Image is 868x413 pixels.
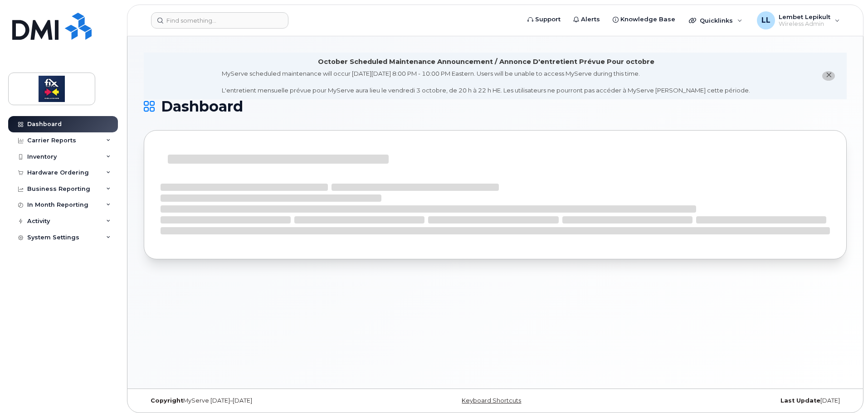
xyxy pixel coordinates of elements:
strong: Copyright [151,397,183,404]
strong: Last Update [780,397,820,404]
div: [DATE] [612,397,847,404]
div: October Scheduled Maintenance Announcement / Annonce D'entretient Prévue Pour octobre [318,57,654,67]
div: MyServe scheduled maintenance will occur [DATE][DATE] 8:00 PM - 10:00 PM Eastern. Users will be u... [222,69,750,95]
div: MyServe [DATE]–[DATE] [144,397,378,404]
a: Keyboard Shortcuts [462,397,521,404]
span: Dashboard [161,100,243,113]
button: close notification [822,71,835,81]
